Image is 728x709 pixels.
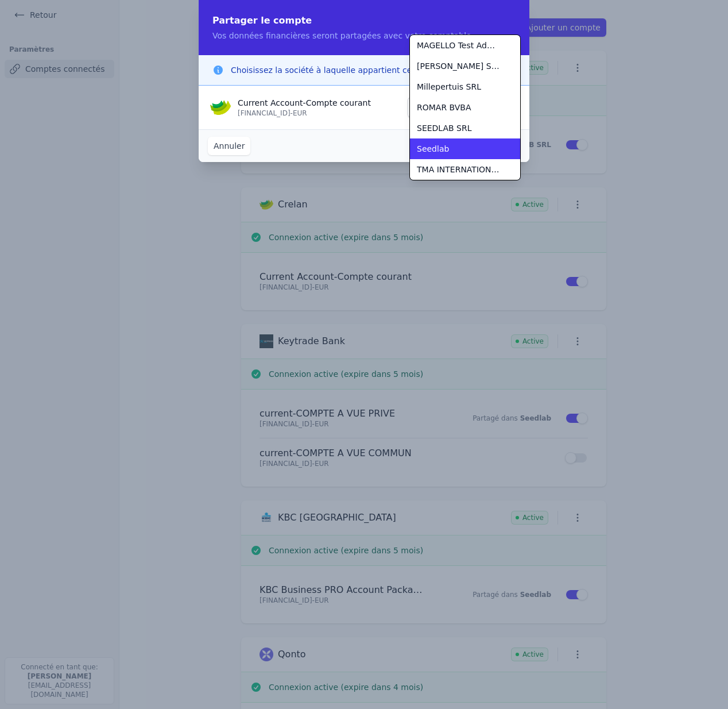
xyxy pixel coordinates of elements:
span: [PERSON_NAME] SRL [417,60,499,72]
span: Seedlab [417,143,449,155]
span: SEEDLAB SRL [417,122,472,134]
span: ROMAR BVBA [417,102,471,113]
span: TMA INTERNATIONAL SA [417,164,499,175]
span: Millepertuis SRL [417,81,481,93]
span: MAGELLO Test Aderys [417,40,499,51]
